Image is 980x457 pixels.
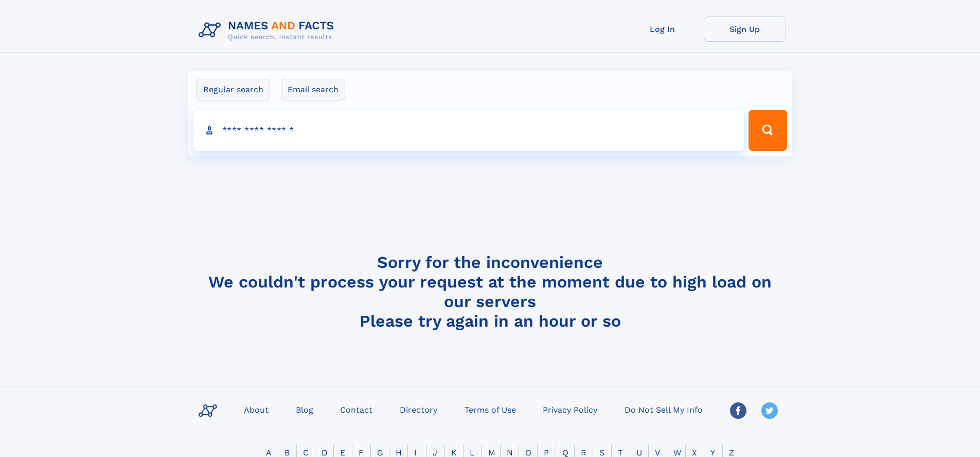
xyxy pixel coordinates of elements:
label: Regular search [197,79,270,100]
button: Search Button [749,110,787,151]
a: Privacy Policy [539,402,601,417]
img: Twitter [761,402,778,419]
a: Directory [396,402,441,417]
h4: Sorry for the inconvenience We couldn't process your request at the moment due to high load on ou... [194,252,786,331]
a: About [240,402,273,417]
a: Terms of Use [460,402,520,417]
a: Log In [621,16,704,42]
a: Sign Up [704,16,786,42]
img: Facebook [730,402,746,419]
a: Blog [292,402,317,417]
a: Contact [336,402,377,417]
img: Logo Names and Facts [194,16,343,44]
a: Do Not Sell My Info [620,402,707,417]
input: search input [193,110,744,151]
label: Email search [281,79,345,100]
